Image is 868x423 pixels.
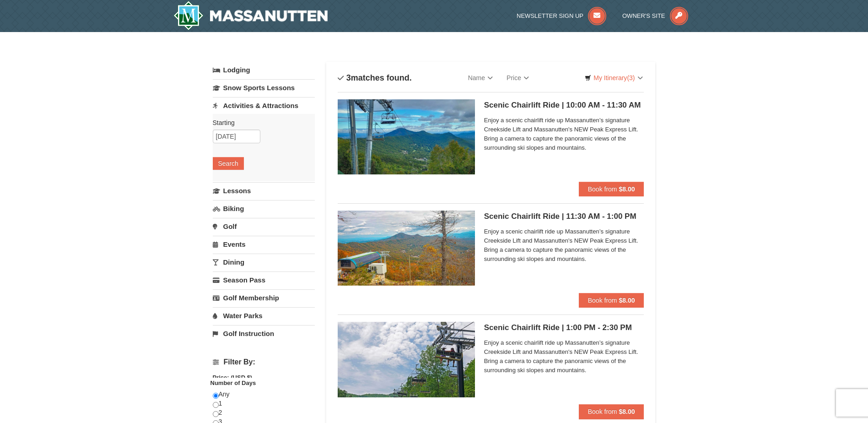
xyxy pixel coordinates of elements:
[213,374,253,381] strong: Price: (USD $)
[213,325,315,342] a: Golf Instruction
[579,182,644,196] button: Book from $8.00
[338,211,475,286] img: 24896431-13-a88f1aaf.jpg
[500,69,536,87] a: Price
[484,212,644,221] h5: Scenic Chairlift Ride | 11:30 AM - 1:00 PM
[619,185,635,193] strong: $8.00
[588,185,617,193] span: Book from
[338,322,475,397] img: 24896431-9-664d1467.jpg
[213,182,315,199] a: Lessons
[213,62,315,78] a: Lodging
[517,12,583,19] span: Newsletter Sign Up
[338,99,475,174] img: 24896431-1-a2e2611b.jpg
[213,358,315,366] h4: Filter By:
[622,12,688,19] a: Owner's Site
[484,116,644,152] span: Enjoy a scenic chairlift ride up Massanutten’s signature Creekside Lift and Massanutten's NEW Pea...
[619,408,635,415] strong: $8.00
[517,12,606,19] a: Newsletter Sign Up
[213,218,315,235] a: Golf
[484,338,644,375] span: Enjoy a scenic chairlift ride up Massanutten’s signature Creekside Lift and Massanutten's NEW Pea...
[213,97,315,114] a: Activities & Attractions
[461,69,500,87] a: Name
[588,408,617,415] span: Book from
[484,227,644,264] span: Enjoy a scenic chairlift ride up Massanutten’s signature Creekside Lift and Massanutten's NEW Pea...
[619,297,635,304] strong: $8.00
[213,157,244,170] button: Search
[484,101,644,110] h5: Scenic Chairlift Ride | 10:00 AM - 11:30 AM
[579,404,644,419] button: Book from $8.00
[173,1,328,30] img: Massanutten Resort Logo
[213,79,315,96] a: Snow Sports Lessons
[622,12,665,19] span: Owner's Site
[213,254,315,271] a: Dining
[213,200,315,217] a: Biking
[627,74,635,81] span: (3)
[210,380,256,386] strong: Number of Days
[213,307,315,324] a: Water Parks
[588,297,617,304] span: Book from
[213,289,315,306] a: Golf Membership
[579,71,648,85] a: My Itinerary(3)
[173,1,328,30] a: Massanutten Resort
[213,118,308,127] label: Starting
[579,293,644,308] button: Book from $8.00
[213,271,315,288] a: Season Pass
[484,323,644,332] h5: Scenic Chairlift Ride | 1:00 PM - 2:30 PM
[213,236,315,253] a: Events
